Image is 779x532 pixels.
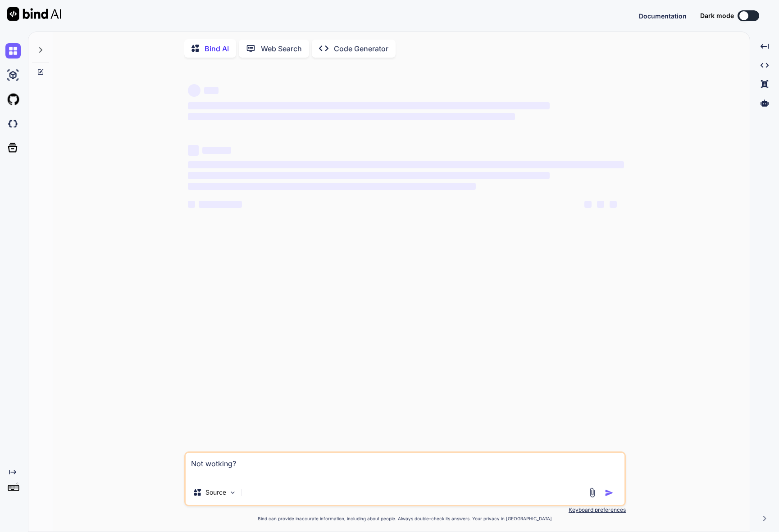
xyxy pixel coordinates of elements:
[5,92,21,107] img: githubLight
[639,11,687,21] button: Documentation
[261,43,302,54] p: Web Search
[188,161,624,168] span: ‌
[700,11,734,20] span: Dark mode
[184,515,626,522] p: Bind can provide inaccurate information, including about people. Always double-check its answers....
[597,201,604,208] span: ‌
[188,145,199,156] span: ‌
[229,489,237,496] img: Pick Models
[7,7,61,21] img: Bind AI
[587,487,597,498] img: attachment
[5,68,21,83] img: ai-studio
[605,488,614,497] img: icon
[5,116,21,131] img: darkCloudIdeIcon
[5,43,21,59] img: chat
[639,12,687,20] span: Documentation
[188,113,515,120] span: ‌
[202,147,231,154] span: ‌
[186,453,624,480] textarea: Not wotking?
[334,43,388,54] p: Code Generator
[188,172,550,179] span: ‌
[199,201,242,208] span: ‌
[610,201,617,208] span: ‌
[205,488,226,497] p: Source
[184,506,626,514] p: Keyboard preferences
[188,84,200,97] span: ‌
[205,43,229,54] p: Bind AI
[188,183,476,190] span: ‌
[584,201,592,208] span: ‌
[204,87,219,94] span: ‌
[188,102,550,109] span: ‌
[188,201,195,208] span: ‌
